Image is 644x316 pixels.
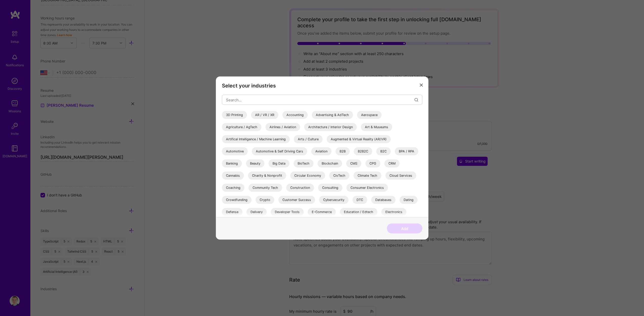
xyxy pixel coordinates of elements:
[222,135,290,143] div: Artifical Intelligence / Machine Learning
[371,196,396,204] div: Databases
[304,123,357,131] div: Architecture / Interior Design
[346,184,388,192] div: Consumer Electronics
[282,111,308,119] div: Accounting
[385,172,416,180] div: Cloud Services
[222,111,247,119] div: 3D Printing
[329,172,349,180] div: CivTech
[294,160,314,168] div: BioTech
[346,160,361,168] div: CMS
[384,160,400,168] div: CRM
[352,196,367,204] div: DTC
[340,208,377,216] div: Education / Edtech
[252,147,307,155] div: Automotive & Self Driving Cars
[271,208,304,216] div: Developer Tools
[265,123,300,131] div: Airlines / Aviation
[222,123,261,131] div: Agriculture / AgTech
[318,160,342,168] div: Blockchain
[381,208,406,216] div: Electronics
[256,196,274,204] div: Crypto
[354,172,381,180] div: Climate Tech
[312,111,353,119] div: Advertising & AdTech
[311,147,331,155] div: Aviation
[226,93,414,106] input: Search...
[248,172,286,180] div: Charity & Nonprofit
[246,208,267,216] div: Delivery
[222,172,244,180] div: Cannabis
[251,111,278,119] div: AR / VR / XR
[319,196,348,204] div: Cybersecurity
[222,83,422,89] h3: Select your industries
[246,160,264,168] div: Beauty
[365,160,380,168] div: CPG
[395,147,418,155] div: BPA / RPA
[308,208,336,216] div: E-Commerce
[268,160,289,168] div: Big Data
[336,147,350,155] div: B2B
[354,147,372,155] div: B2B2C
[294,135,323,143] div: Arts / Culture
[290,172,325,180] div: Circular Economy
[327,135,391,143] div: Augmented & Virtual Reality (AR/VR)
[361,123,392,131] div: Art & Museums
[286,184,314,192] div: Construction
[414,98,418,102] i: icon Search
[357,111,382,119] div: Aerospace
[222,208,242,216] div: Defense
[248,184,282,192] div: Community Tech
[216,77,428,240] div: modal
[376,147,391,155] div: B2C
[387,223,422,234] button: Add
[278,196,315,204] div: Customer Success
[222,147,248,155] div: Automotive
[318,184,342,192] div: Consulting
[400,196,418,204] div: Dating
[420,83,423,86] i: icon Close
[222,184,244,192] div: Coaching
[222,160,242,168] div: Banking
[222,196,252,204] div: Crowdfunding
